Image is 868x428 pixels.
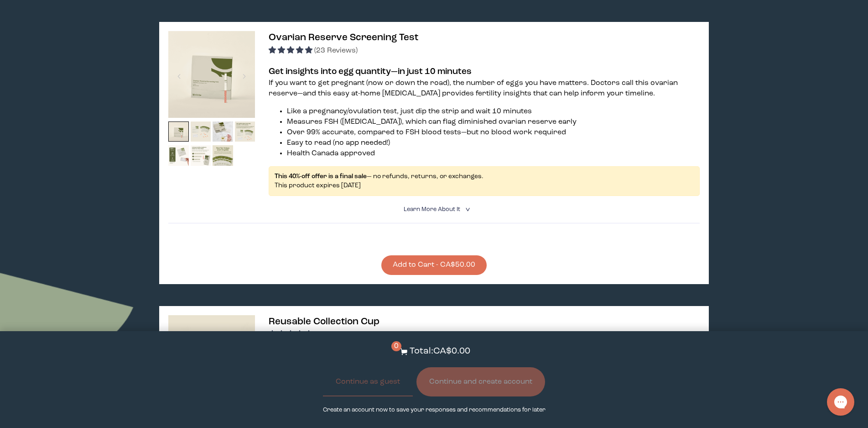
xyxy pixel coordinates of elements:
span: 0 [391,341,401,351]
i: < [463,207,471,212]
img: thumbnail image [168,145,189,166]
iframe: Gorgias live chat messenger [822,385,859,419]
img: thumbnail image [235,122,255,142]
li: Easy to read (no app needed!) [287,138,700,148]
img: thumbnail image [168,315,255,402]
span: 4.91 stars [269,47,314,54]
summary: Learn More About it < [404,205,465,214]
li: Over 99% accurate, compared to FSH blood tests—but no blood work required [287,127,700,138]
button: Continue and create account [416,367,545,396]
span: (23 Reviews) [314,47,358,54]
div: — no refunds, returns, or exchanges. This product expires [DATE] [269,166,700,196]
span: Reusable Collection Cup [269,317,379,327]
img: thumbnail image [191,145,211,166]
span: Learn More About it [404,206,460,212]
strong: This 40%-off offer is a final sale [275,173,367,180]
img: thumbnail image [168,122,189,142]
button: Continue as guest [323,367,413,396]
span: Ovarian Reserve Screening Test [269,33,418,42]
img: thumbnail image [168,31,255,118]
li: Health Canada approved [287,148,700,159]
button: Add to Cart - CA$50.00 [381,255,487,275]
img: thumbnail image [213,122,233,142]
img: thumbnail image [191,122,211,142]
p: If you want to get pregnant (now or down the road), the number of eggs you have matters. Doctors ... [269,78,700,99]
p: Total: CA$0.00 [410,345,470,358]
img: thumbnail image [213,145,233,166]
b: Get insights into egg quantity—in just 10 minutes [269,67,472,76]
li: Like a pregnancy/ovulation test, just dip the strip and wait 10 minutes [287,106,700,117]
p: Create an account now to save your responses and recommendations for later [323,406,546,414]
li: Measures FSH ([MEDICAL_DATA]), which can flag diminished ovarian reserve early [287,117,700,127]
